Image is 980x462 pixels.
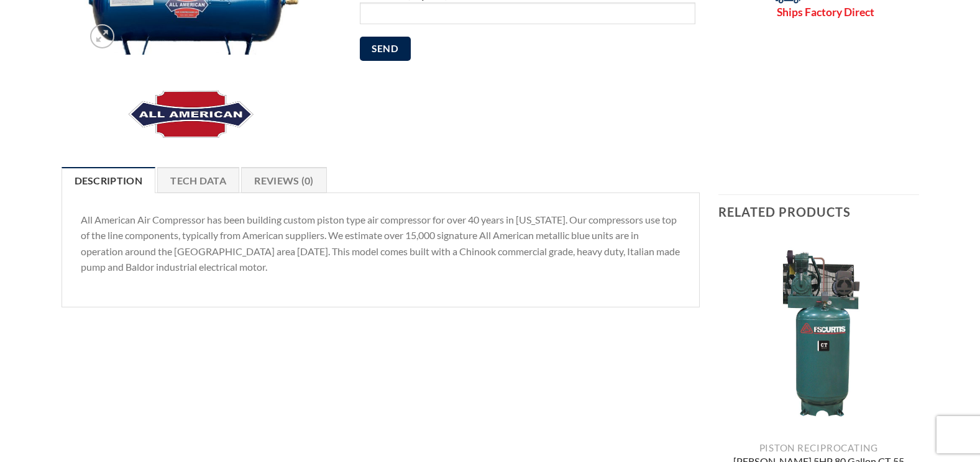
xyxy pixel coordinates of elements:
a: Reviews (0) [241,167,327,193]
input: Send [360,37,411,61]
img: Curtis 5HP 80 Gallon CT 55 3Phase Vertical 230-460V [718,235,919,435]
h3: Related products [718,195,919,229]
strong: Ships Factory Direct [777,6,874,19]
a: Description [62,167,156,193]
img: All American Air Compressors [127,89,257,139]
p: All American Air Compressor has been building custom piston type air compressor for over 40 years... [81,212,681,275]
p: Piston Reciprocating [718,442,919,453]
input: Your Phone (required) [360,2,695,24]
a: Tech Data [157,167,239,193]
